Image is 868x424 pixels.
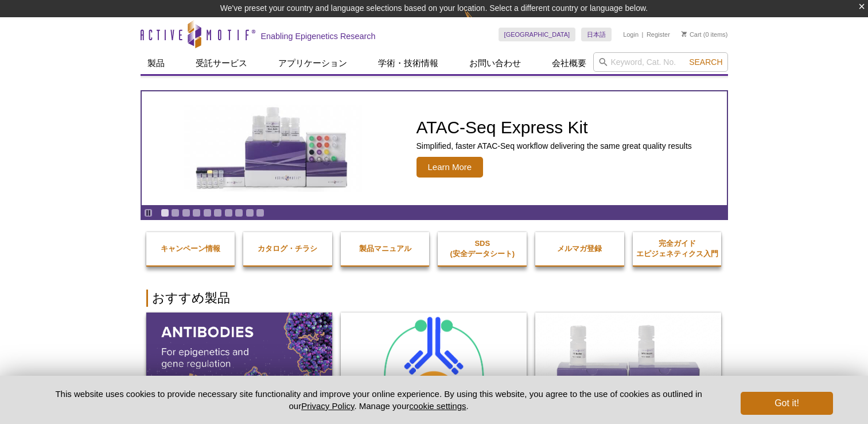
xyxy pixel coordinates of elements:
a: カタログ・チラシ [243,232,332,265]
a: [GEOGRAPHIC_DATA] [499,28,576,41]
a: メルマガ登録 [535,232,624,265]
a: 製品 [141,52,172,74]
img: Change Here [464,9,495,36]
a: Go to slide 9 [246,209,254,217]
p: Simplified, faster ATAC-Seq workflow delivering the same great quality results [417,141,692,151]
h2: おすすめ製品 [146,290,722,307]
a: Go to slide 2 [171,209,180,217]
a: Login [623,30,639,38]
strong: カタログ・チラシ [258,244,317,253]
strong: 完全ガイド エピジェネティクス入門 [636,239,718,258]
a: Go to slide 8 [235,209,243,217]
strong: キャンペーン情報 [161,244,220,253]
strong: SDS (安全データシート) [450,239,515,258]
button: Got it! [741,392,832,415]
a: キャンペーン情報 [146,232,235,265]
button: Search [686,57,726,67]
a: Cart [682,30,702,38]
a: Go to slide 5 [203,209,212,217]
a: Toggle autoplay [144,209,153,217]
img: Your Cart [682,31,687,37]
a: Register [647,30,670,38]
button: cookie settings [409,401,466,411]
p: This website uses cookies to provide necessary site functionality and improve your online experie... [36,388,722,412]
a: SDS(安全データシート) [438,227,527,271]
a: Privacy Policy [301,401,354,411]
a: 受託サービス [189,52,254,74]
a: 学術・技術情報 [371,52,445,74]
span: Search [689,57,722,67]
a: 完全ガイドエピジェネティクス入門 [633,227,722,271]
strong: 製品マニュアル [359,244,411,253]
img: ATAC-Seq Express Kit [178,105,368,192]
li: | [642,28,644,41]
a: Go to slide 1 [161,209,169,217]
strong: メルマガ登録 [557,244,602,253]
h2: ATAC-Seq Express Kit [417,119,692,136]
a: Go to slide 3 [182,209,190,217]
a: Go to slide 10 [256,209,264,217]
a: Go to slide 6 [213,209,222,217]
a: 日本語 [581,28,612,41]
input: Keyword, Cat. No. [593,52,728,72]
a: アプリケーション [271,52,354,74]
a: ATAC-Seq Express Kit ATAC-Seq Express Kit Simplified, faster ATAC-Seq workflow delivering the sam... [142,91,727,205]
a: 製品マニュアル [341,232,430,265]
article: ATAC-Seq Express Kit [142,91,727,205]
a: Go to slide 7 [224,209,233,217]
a: お問い合わせ [462,52,528,74]
h2: Enabling Epigenetics Research [261,31,376,41]
a: Go to slide 4 [192,209,201,217]
li: (0 items) [682,28,728,41]
span: Learn More [417,157,484,178]
a: 会社概要 [545,52,593,74]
